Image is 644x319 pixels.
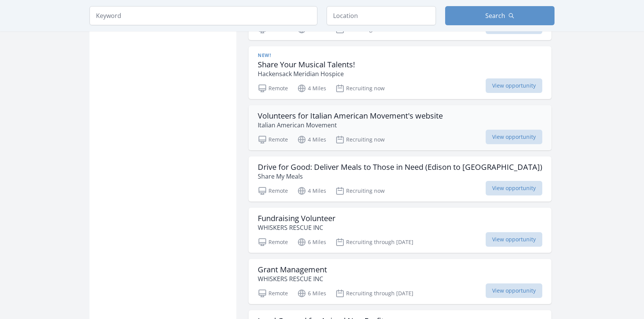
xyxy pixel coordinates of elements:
p: Recruiting now [335,186,385,195]
p: Recruiting now [335,135,385,144]
span: View opportunity [486,232,542,247]
span: View opportunity [486,130,542,144]
p: Recruiting now [335,84,385,93]
h3: Grant Management [258,265,327,274]
span: Search [485,11,505,20]
h3: Share Your Musical Talents! [258,60,355,69]
h3: Volunteers for Italian American Movement's website [258,111,443,120]
a: New! Share Your Musical Talents! Hackensack Meridian Hospice Remote 4 Miles Recruiting now View o... [249,46,551,99]
p: Remote [258,289,288,298]
p: Remote [258,84,288,93]
a: Volunteers for Italian American Movement's website Italian American Movement Remote 4 Miles Recru... [249,105,551,150]
input: Keyword [89,6,317,25]
a: Drive for Good: Deliver Meals to Those in Need (Edison to [GEOGRAPHIC_DATA]) Share My Meals Remot... [249,156,551,202]
p: Recruiting through [DATE] [335,289,413,298]
input: Location [327,6,436,25]
p: Remote [258,238,288,247]
p: Remote [258,135,288,144]
p: 6 Miles [297,289,326,298]
button: Search [445,6,555,25]
p: 4 Miles [297,135,326,144]
p: 4 Miles [297,84,326,93]
p: WHISKERS RESCUE INC [258,223,335,232]
p: 6 Miles [297,238,326,247]
p: Recruiting through [DATE] [335,238,413,247]
h3: Drive for Good: Deliver Meals to Those in Need (Edison to [GEOGRAPHIC_DATA]) [258,163,542,172]
a: Fundraising Volunteer WHISKERS RESCUE INC Remote 6 Miles Recruiting through [DATE] View opportunity [249,208,551,253]
p: Italian American Movement [258,120,443,130]
p: 4 Miles [297,186,326,195]
span: View opportunity [486,78,542,93]
span: New! [258,52,271,59]
p: WHISKERS RESCUE INC [258,274,327,283]
p: Remote [258,186,288,195]
p: Hackensack Meridian Hospice [258,69,355,78]
h3: Fundraising Volunteer [258,214,335,223]
span: View opportunity [486,283,542,298]
a: Grant Management WHISKERS RESCUE INC Remote 6 Miles Recruiting through [DATE] View opportunity [249,259,551,304]
span: View opportunity [486,181,542,195]
p: Share My Meals [258,172,542,181]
